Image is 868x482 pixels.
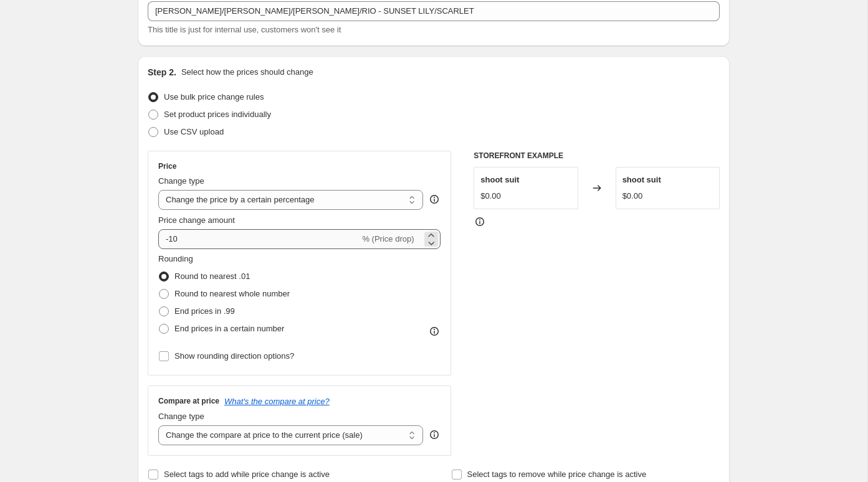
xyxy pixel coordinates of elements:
[148,25,341,34] span: This title is just for internal use, customers won't see it
[622,190,643,202] div: $0.00
[158,161,176,171] h3: Price
[174,351,294,361] span: Show rounding direction options?
[480,190,501,202] div: $0.00
[174,289,290,298] span: Round to nearest whole number
[174,324,284,333] span: End prices in a certain number
[164,127,224,136] span: Use CSV upload
[158,412,204,421] span: Change type
[158,254,193,263] span: Rounding
[164,110,271,119] span: Set product prices individually
[428,428,441,441] div: help
[174,272,250,281] span: Round to nearest .01
[148,66,176,78] h2: Step 2.
[362,234,414,243] span: % (Price drop)
[148,1,720,21] input: 30% off holiday sale
[224,397,330,406] button: What's the compare at price?
[480,175,519,184] span: shoot suit
[467,470,647,479] span: Select tags to remove while price change is active
[622,175,661,184] span: shoot suit
[158,176,204,186] span: Change type
[428,193,441,206] div: help
[174,306,235,316] span: End prices in .99
[164,92,264,102] span: Use bulk price change rules
[474,151,720,161] h6: STOREFRONT EXAMPLE
[158,229,360,249] input: -15
[181,66,313,78] p: Select how the prices should change
[158,396,219,406] h3: Compare at price
[158,215,235,225] span: Price change amount
[164,470,330,479] span: Select tags to add while price change is active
